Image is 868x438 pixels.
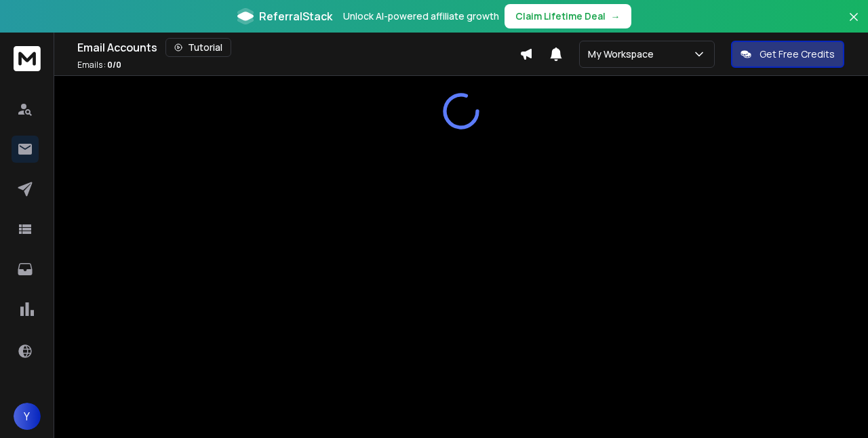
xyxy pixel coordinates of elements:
button: Get Free Credits [731,41,844,68]
p: Emails : [77,60,121,71]
p: Get Free Credits [759,47,835,61]
div: Email Accounts [77,38,519,57]
span: 0 / 0 [107,59,121,71]
button: Close banner [845,8,863,41]
p: My Workspace [588,47,659,61]
span: → [611,9,620,23]
button: Claim Lifetime Deal→ [505,4,631,28]
span: ReferralStack [259,8,332,24]
p: Unlock AI-powered affiliate growth [343,9,499,23]
button: Tutorial [165,38,231,57]
button: Y [14,403,41,430]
